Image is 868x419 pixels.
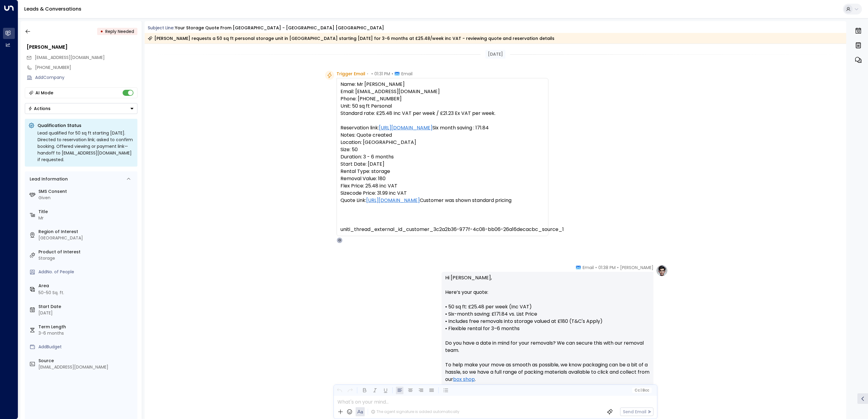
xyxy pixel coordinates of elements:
[38,364,135,370] div: [EMAIL_ADDRESS][DOMAIN_NAME]
[453,376,475,383] a: box shop
[38,283,135,289] label: Area
[367,71,368,77] span: •
[38,188,135,195] label: SMS Consent
[35,54,105,60] span: [EMAIL_ADDRESS][DOMAIN_NAME]
[401,71,413,77] span: Email
[38,344,135,350] div: AddBudget
[38,304,135,310] label: Start Date
[598,265,616,271] span: 01:38 PM
[346,387,354,394] button: Redo
[38,310,135,316] div: [DATE]
[28,106,51,111] div: Actions
[175,25,384,31] div: Your storage quote from [GEOGRAPHIC_DATA] - [GEOGRAPHIC_DATA] [GEOGRAPHIC_DATA]
[38,249,135,255] label: Product of Interest
[38,209,135,215] label: Title
[27,44,137,51] div: [PERSON_NAME]
[595,265,597,271] span: •
[25,103,137,114] button: Actions
[105,28,134,34] span: Reply Needed
[38,269,135,275] div: AddNo. of People
[38,215,135,221] div: Mr
[374,71,390,77] span: 01:31 PM
[148,25,174,31] span: Subject Line:
[392,71,393,77] span: •
[337,71,365,77] span: Trigger Email
[634,388,649,392] span: Cc Bcc
[38,195,135,201] div: Given
[38,290,64,296] div: 50-50 Sq. ft.
[366,197,420,204] a: [URL][DOMAIN_NAME]
[25,103,137,114] div: Button group with a nested menu
[379,124,432,132] a: [URL][DOMAIN_NAME]
[38,330,135,336] div: 3-6 months
[620,265,653,271] span: [PERSON_NAME]
[640,388,642,392] span: |
[38,324,135,330] label: Term Length
[617,265,619,271] span: •
[28,176,68,182] div: Lead Information
[38,235,135,241] div: [GEOGRAPHIC_DATA]
[35,54,105,61] span: johnnydmcdonagh@gmail.com
[371,409,459,414] div: The agent signature is added automatically
[148,35,554,41] div: [PERSON_NAME] requests a 50 sq ft personal storage unit in [GEOGRAPHIC_DATA] starting [DATE] for ...
[38,130,134,163] div: Lead qualified for 50 sq ft starting [DATE]. Directed to reservation link; asked to confirm booki...
[337,237,343,243] div: O
[38,255,135,261] div: Storage
[38,229,135,235] label: Region of Interest
[38,122,134,128] p: Qualification Status
[24,5,81,12] a: Leads & Conversations
[340,81,544,233] pre: Name: Mr [PERSON_NAME] Email: [EMAIL_ADDRESS][DOMAIN_NAME] Phone: [PHONE_NUMBER] Unit: 50 sq ft P...
[35,64,137,71] div: [PHONE_NUMBER]
[632,388,651,393] button: Cc|Bcc
[656,265,668,277] img: profile-logo.png
[371,71,373,77] span: •
[35,90,53,96] div: AI Mode
[336,387,343,394] button: Undo
[38,358,135,364] label: Source
[35,74,137,81] div: AddCompany
[100,26,103,37] div: •
[485,50,505,59] div: [DATE]
[583,265,594,271] span: Email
